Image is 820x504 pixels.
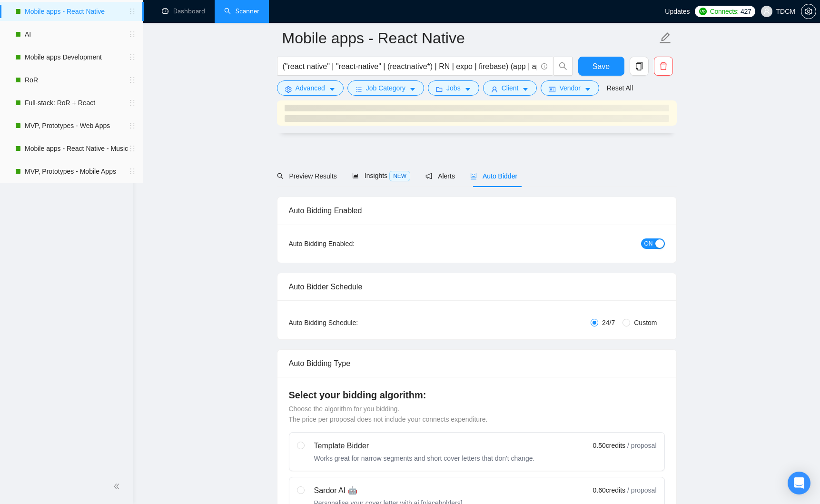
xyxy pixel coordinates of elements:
span: search [277,173,284,179]
span: search [554,62,572,70]
span: area-chart [352,172,359,179]
span: Vendor [559,83,580,93]
span: Custom [630,317,661,328]
h4: Select your bidding algorithm: [289,388,665,402]
button: copy [630,57,649,76]
span: 427 [741,6,751,17]
span: robot [470,173,477,179]
span: Advanced [296,83,325,93]
div: Template Bidder [314,440,535,452]
span: bars [356,86,362,93]
button: Save [578,57,624,76]
button: userClientcaret-down [483,80,537,96]
span: Auto Bidder [470,172,517,180]
span: Client [502,83,519,93]
span: caret-down [409,86,416,93]
span: idcard [549,86,555,93]
button: setting [801,4,816,19]
div: Open Intercom Messenger [788,472,810,494]
span: Job Category [366,83,405,93]
span: folder [436,86,443,93]
span: / proposal [627,485,656,495]
span: user [763,8,770,15]
span: caret-down [584,86,591,93]
div: Auto Bidding Schedule: [289,317,414,328]
div: Works great for narrow segments and short cover letters that don't change. [314,454,535,463]
span: Preview Results [277,172,337,180]
button: barsJob Categorycaret-down [347,80,424,96]
span: user [491,86,498,93]
div: Auto Bidding Enabled: [289,238,414,249]
span: Save [593,60,610,72]
button: settingAdvancedcaret-down [277,80,344,96]
span: 24/7 [598,317,619,328]
span: NEW [389,171,410,181]
span: edit [659,32,672,44]
div: Auto Bidding Enabled [289,197,665,224]
div: Auto Bidder Schedule [289,273,665,300]
input: Search Freelance Jobs... [283,60,537,72]
button: delete [654,57,673,76]
img: logo [8,4,15,20]
span: My Scanners [25,79,62,87]
button: idcardVendorcaret-down [541,80,599,96]
span: caret-down [464,86,471,93]
span: setting [801,8,816,15]
span: 0.60 credits [593,485,625,495]
div: Sardor AI 🤖 [314,485,463,496]
div: Auto Bidding Type [289,350,665,377]
span: info-circle [541,63,547,69]
span: Jobs [446,83,461,93]
span: caret-down [522,86,529,93]
a: searchScanner [224,7,259,15]
img: upwork-logo.png [699,8,707,15]
button: folderJobscaret-down [428,80,479,96]
a: dashboardDashboard [162,7,205,15]
span: My Scanners [13,79,62,87]
span: / proposal [627,441,656,450]
span: search [13,79,20,86]
button: search [553,57,573,76]
span: setting [285,86,292,93]
a: setting [801,8,816,15]
span: 0.50 credits [593,440,625,451]
span: caret-down [329,86,336,93]
a: New Scanner [13,50,119,69]
span: Choose the algorithm for you bidding. The price per proposal does not include your connects expen... [289,405,488,423]
span: Insights [352,172,410,179]
span: Connects: [710,6,739,17]
span: Updates [665,8,690,15]
span: Alerts [425,172,455,180]
input: Scanner name... [282,26,657,50]
li: New Scanner [6,50,127,69]
span: delete [654,62,672,70]
a: Reset All [607,83,633,93]
span: double-left [113,482,123,491]
span: notification [425,173,432,179]
a: homeHome [114,7,143,15]
span: copy [630,62,648,70]
span: Scanner [6,30,57,50]
span: ON [644,238,653,249]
